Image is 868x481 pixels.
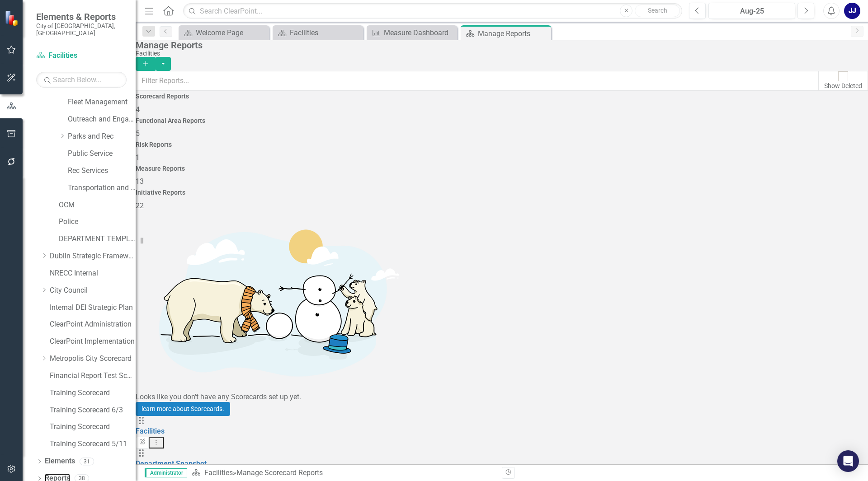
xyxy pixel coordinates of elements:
[635,5,680,17] button: Search
[59,217,136,227] a: Police
[45,456,75,467] a: Elements
[145,468,187,477] span: Administrator
[50,422,136,432] a: Training Scorecard
[290,27,361,38] div: Facilities
[369,27,455,38] a: Measure Dashboard
[68,149,136,159] a: Public Service
[196,27,267,38] div: Welcome Page
[68,131,136,142] a: Parks and Rec
[68,97,136,107] a: Fleet Management
[136,50,863,57] div: Facilities
[824,81,862,90] div: Show Deleted
[136,459,207,468] a: Department Snapshot
[136,40,863,50] div: Manage Reports
[275,27,361,38] a: Facilities
[136,93,868,100] h4: Scorecard Reports
[50,268,136,279] a: NRECC Internal
[136,392,868,402] div: Looks like you don't have any Scorecards set up yet.
[59,200,136,210] a: OCM
[36,51,127,61] a: Facilities
[648,7,667,14] span: Search
[384,27,455,38] div: Measure Dashboard
[136,71,819,91] input: Filter Reports...
[50,439,136,449] a: Training Scorecard 5/11
[136,211,407,392] img: Getting started
[136,117,868,124] h4: Functional Area Reports
[837,450,859,472] div: Open Intercom Messenger
[183,3,682,19] input: Search ClearPoint...
[50,336,136,347] a: ClearPoint Implementation
[50,405,136,416] a: Training Scorecard 6/3
[50,285,136,296] a: City Council
[36,72,127,88] input: Search Below...
[50,251,136,262] a: Dublin Strategic Framework
[708,3,795,19] button: Aug-25
[136,427,165,435] a: Facilities
[36,22,127,37] small: City of [GEOGRAPHIC_DATA], [GEOGRAPHIC_DATA]
[68,166,136,176] a: Rec Services
[36,11,127,22] span: Elements & Reports
[136,402,230,416] a: learn more about Scorecards.
[68,114,136,125] a: Outreach and Engagement
[50,303,136,313] a: Internal DEI Strategic Plan
[50,319,136,330] a: ClearPoint Administration
[136,165,868,172] h4: Measure Reports
[50,388,136,398] a: Training Scorecard
[59,234,136,244] a: DEPARTMENT TEMPLATE
[478,28,549,39] div: Manage Reports
[181,27,267,38] a: Welcome Page
[712,6,792,17] div: Aug-25
[5,10,20,26] img: ClearPoint Strategy
[80,458,94,465] div: 31
[68,183,136,193] a: Transportation and Mobility
[136,141,868,148] h4: Risk Reports
[136,189,868,196] h4: Initiative Reports
[50,354,136,364] a: Metropolis City Scorecard
[844,3,860,19] button: JJ
[204,468,233,477] a: Facilities
[50,371,136,381] a: Financial Report Test Scorecard
[192,468,495,478] div: » Manage Scorecard Reports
